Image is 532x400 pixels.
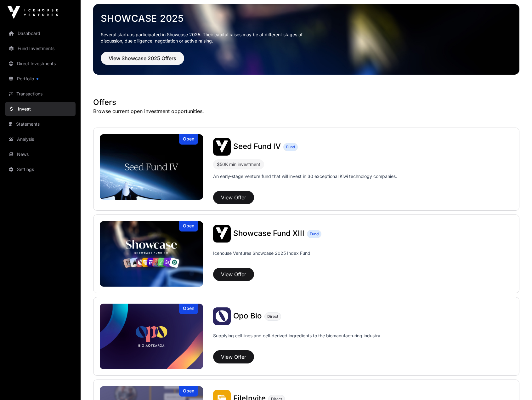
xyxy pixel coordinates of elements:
div: $50K min investment [217,161,260,168]
button: View Offer [213,350,254,363]
span: View Showcase 2025 Offers [109,54,176,62]
span: Fund [310,231,319,237]
a: Opo Bio [233,312,262,320]
a: Fund Investments [5,42,76,55]
img: Seed Fund IV [213,138,231,156]
a: Portfolio [5,72,76,86]
img: Opo Bio [100,304,203,369]
div: Open [179,304,198,314]
p: Supplying cell lines and cell-derived ingredients to the biomanufacturing industry. [213,333,381,339]
a: Statements [5,117,76,131]
button: View Offer [213,268,254,281]
a: Showcase Fund XIII [233,230,304,238]
div: Open [179,134,198,145]
a: View Showcase 2025 Offers [101,58,184,64]
img: Showcase 2025 [93,4,519,75]
a: Transactions [5,87,76,101]
a: Direct Investments [5,57,76,71]
p: Icehouse Ventures Showcase 2025 Index Fund. [213,250,312,256]
a: Settings [5,163,76,176]
div: Open [179,386,198,397]
a: News [5,147,76,161]
p: Several startups participated in Showcase 2025. Their capital raises may be at different stages o... [101,31,312,44]
span: Direct [267,314,278,319]
a: Seed Fund IVOpen [100,134,203,200]
a: Showcase Fund XIIIOpen [100,221,203,287]
img: Opo Bio [213,307,231,325]
div: $50K min investment [213,159,264,169]
img: Showcase Fund XIII [213,225,231,243]
button: View Showcase 2025 Offers [101,52,184,65]
a: Showcase 2025 [101,13,512,24]
span: Fund [286,145,295,150]
span: Opo Bio [233,311,262,320]
a: Analysis [5,132,76,146]
p: Browse current open investment opportunities. [93,107,519,115]
span: Showcase Fund XIII [233,229,304,238]
button: View Offer [213,191,254,204]
span: Seed Fund IV [233,142,281,151]
a: Dashboard [5,26,76,40]
iframe: Chat Widget [501,370,532,400]
p: An early-stage venture fund that will invest in 30 exceptional Kiwi technology companies. [213,173,397,180]
h1: Offers [93,97,519,107]
a: Opo BioOpen [100,304,203,369]
div: Open [179,221,198,231]
a: Invest [5,102,76,116]
a: Seed Fund IV [233,143,281,151]
img: Seed Fund IV [100,134,203,200]
img: Showcase Fund XIII [100,221,203,287]
img: Icehouse Ventures Logo [8,6,58,19]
